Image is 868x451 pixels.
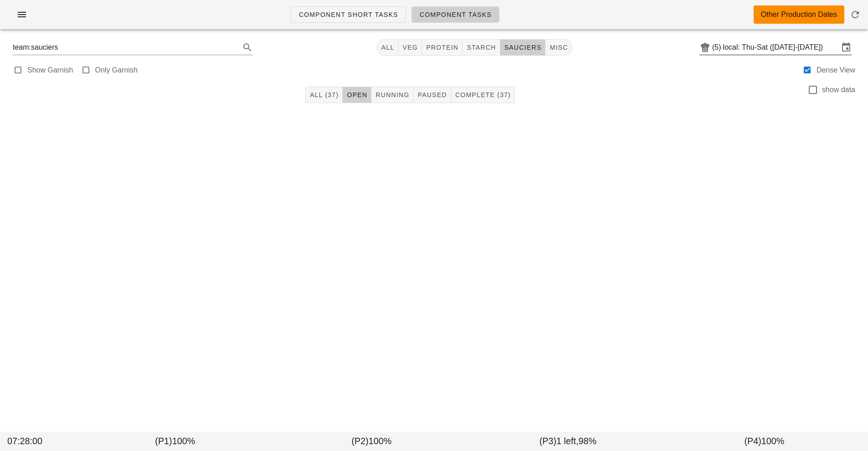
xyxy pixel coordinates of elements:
[419,11,492,18] span: Component Tasks
[346,91,367,98] span: Open
[545,39,572,56] button: misc
[381,44,395,51] span: All
[504,44,542,51] span: sauciers
[761,9,837,20] div: Other Production Dates
[817,66,855,75] label: Dense View
[411,6,499,23] a: Component Tasks
[451,87,515,103] button: Complete (37)
[426,44,458,51] span: protein
[399,39,422,56] button: veg
[375,91,409,98] span: Running
[305,87,343,103] button: All (37)
[402,44,418,51] span: veg
[462,39,500,56] button: starch
[712,43,723,52] div: (5)
[422,39,462,56] button: protein
[343,87,371,103] button: Open
[377,39,399,56] button: All
[822,85,855,94] label: show data
[95,66,138,75] label: Only Garnish
[309,91,339,98] span: All (37)
[371,87,413,103] button: Running
[291,6,406,23] a: Component Short Tasks
[455,91,511,98] span: Complete (37)
[27,66,73,75] label: Show Garnish
[414,87,451,103] button: Paused
[549,44,568,51] span: misc
[298,11,398,18] span: Component Short Tasks
[417,91,447,98] span: Paused
[500,39,546,56] button: sauciers
[466,44,496,51] span: starch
